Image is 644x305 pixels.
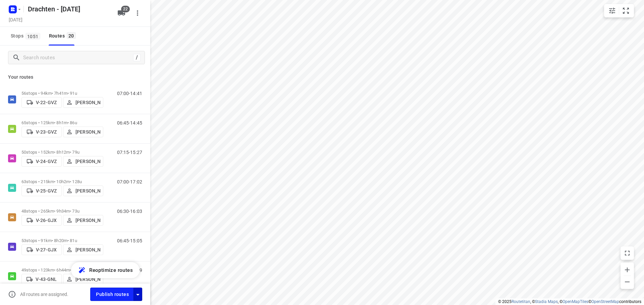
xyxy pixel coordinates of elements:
span: Reoptimize routes [89,266,133,275]
p: 63 stops • 215km • 10h2m • 128u [21,179,103,184]
button: V-43-GNL [21,274,62,285]
p: V-27-GJX [36,247,57,252]
p: 48 stops • 265km • 9h34m • 73u [21,209,103,214]
button: V-26-GJX [21,215,62,226]
p: 06:30-16:03 [117,209,142,214]
button: V-25-GVZ [21,185,62,196]
button: [PERSON_NAME] [63,244,103,255]
p: [PERSON_NAME] [75,247,100,252]
span: 1051 [25,33,40,40]
a: Routetitan [512,299,530,304]
p: [PERSON_NAME] [75,129,100,135]
a: OpenStreetMap [591,299,619,304]
button: Reoptimize routes [71,262,140,278]
p: [PERSON_NAME] [75,100,100,105]
span: Publish routes [96,290,129,299]
p: 49 stops • 123km • 6h44m • 91u [21,268,103,273]
button: [PERSON_NAME] [63,127,103,137]
button: V-23-GVZ [21,127,62,137]
p: V-26-GJX [36,218,57,223]
p: [PERSON_NAME] [75,218,100,223]
p: 50 stops • 152km • 8h12m • 79u [21,150,103,155]
p: 56 stops • 94km • 7h41m • 91u [21,91,103,96]
a: OpenMapTiles [562,299,588,304]
p: V-22-GVZ [36,100,57,105]
button: Map settings [605,4,619,17]
button: [PERSON_NAME] [63,156,103,167]
button: [PERSON_NAME] [63,215,103,226]
button: Publish routes [90,288,134,301]
button: V-22-GVZ [21,97,62,108]
div: Routes [49,32,78,40]
input: Search routes [23,53,133,63]
div: / [133,54,141,61]
p: 53 stops • 91km • 8h20m • 81u [21,238,103,243]
button: [PERSON_NAME] [63,185,103,196]
p: [PERSON_NAME] [75,159,100,164]
span: 22 [121,6,130,12]
button: [PERSON_NAME] [63,274,103,285]
p: 07:15-15:27 [117,150,142,155]
p: V-23-GVZ [36,129,57,135]
div: small contained button group [604,4,634,17]
h5: [DATE] [6,16,25,23]
p: Your routes [8,74,142,81]
button: V-24-GVZ [21,156,62,167]
p: 06:45-14:45 [117,120,142,126]
button: Fit zoom [619,4,633,17]
button: [PERSON_NAME] [63,97,103,108]
a: Stadia Maps [535,299,558,304]
p: [PERSON_NAME] [75,188,100,194]
li: © 2025 , © , © © contributors [498,299,641,304]
p: 65 stops • 125km • 8h1m • 86u [21,120,103,125]
p: All routes are assigned. [20,292,68,297]
p: V-25-GVZ [36,188,57,194]
h5: Rename [25,4,112,14]
button: 22 [115,6,128,20]
span: 20 [67,32,76,39]
p: V-43-GNL [36,277,57,282]
p: 07:00-14:41 [117,91,142,96]
p: V-24-GVZ [36,159,57,164]
p: 06:45-15:05 [117,238,142,243]
button: V-27-GJX [21,244,62,255]
p: [PERSON_NAME] [75,277,100,282]
span: Stops [11,32,42,40]
p: 07:00-17:02 [117,179,142,184]
button: More [131,6,144,20]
